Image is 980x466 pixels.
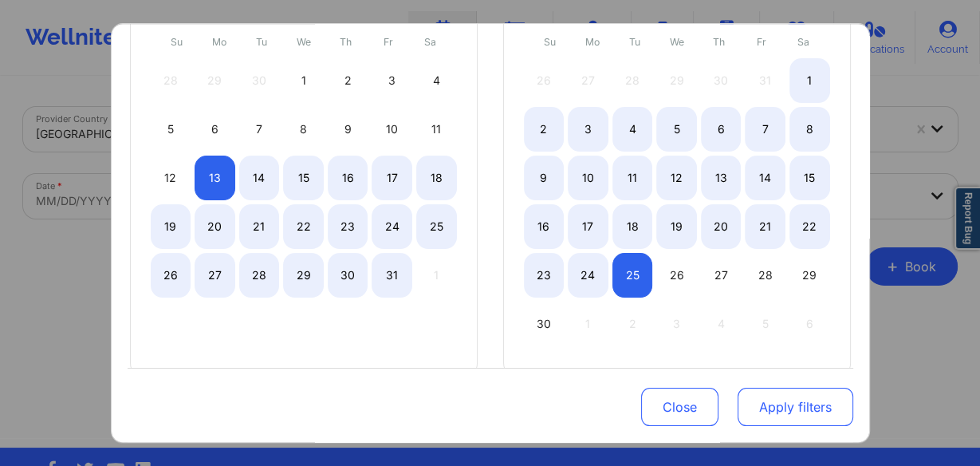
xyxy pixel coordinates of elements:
[745,156,785,200] div: Fri Nov 14 2025
[195,253,235,298] div: Mon Oct 27 2025
[372,58,412,103] div: Fri Oct 03 2025
[372,253,412,298] div: Fri Oct 31 2025
[239,253,280,298] div: Tue Oct 28 2025
[151,253,191,298] div: Sun Oct 26 2025
[239,156,280,200] div: Tue Oct 14 2025
[372,204,412,249] div: Fri Oct 24 2025
[656,107,697,152] div: Wed Nov 05 2025
[283,58,324,103] div: Wed Oct 01 2025
[212,36,226,48] abbr: Monday
[745,204,785,249] div: Fri Nov 21 2025
[151,204,191,249] div: Sun Oct 19 2025
[757,36,766,48] abbr: Friday
[701,253,742,298] div: Thu Nov 27 2025
[239,204,280,249] div: Tue Oct 21 2025
[585,36,600,48] abbr: Monday
[195,107,235,152] div: Mon Oct 06 2025
[239,107,280,152] div: Tue Oct 07 2025
[789,253,830,298] div: Sat Nov 29 2025
[701,204,742,249] div: Thu Nov 20 2025
[328,156,368,200] div: Thu Oct 16 2025
[738,388,853,426] button: Apply filters
[568,107,608,152] div: Mon Nov 03 2025
[283,156,324,200] div: Wed Oct 15 2025
[416,204,457,249] div: Sat Oct 25 2025
[416,107,457,152] div: Sat Oct 11 2025
[612,107,653,152] div: Tue Nov 04 2025
[713,36,725,48] abbr: Thursday
[612,156,653,200] div: Tue Nov 11 2025
[283,204,324,249] div: Wed Oct 22 2025
[340,36,352,48] abbr: Thursday
[151,107,191,152] div: Sun Oct 05 2025
[568,204,608,249] div: Mon Nov 17 2025
[328,107,368,152] div: Thu Oct 09 2025
[195,204,235,249] div: Mon Oct 20 2025
[372,156,412,200] div: Fri Oct 17 2025
[789,204,830,249] div: Sat Nov 22 2025
[328,58,368,103] div: Thu Oct 02 2025
[328,253,368,298] div: Thu Oct 30 2025
[424,36,436,48] abbr: Saturday
[256,36,267,48] abbr: Tuesday
[789,156,830,200] div: Sat Nov 15 2025
[384,36,393,48] abbr: Friday
[641,388,718,426] button: Close
[328,204,368,249] div: Thu Oct 23 2025
[656,156,697,200] div: Wed Nov 12 2025
[612,204,653,249] div: Tue Nov 18 2025
[171,36,183,48] abbr: Sunday
[629,36,640,48] abbr: Tuesday
[283,253,324,298] div: Wed Oct 29 2025
[797,36,809,48] abbr: Saturday
[524,156,565,200] div: Sun Nov 09 2025
[745,107,785,152] div: Fri Nov 07 2025
[195,156,235,200] div: Mon Oct 13 2025
[283,107,324,152] div: Wed Oct 08 2025
[789,58,830,103] div: Sat Nov 01 2025
[612,253,653,298] div: Tue Nov 25 2025
[701,156,742,200] div: Thu Nov 13 2025
[656,253,697,298] div: Wed Nov 26 2025
[656,204,697,249] div: Wed Nov 19 2025
[151,156,191,200] div: Sun Oct 12 2025
[524,204,565,249] div: Sun Nov 16 2025
[524,107,565,152] div: Sun Nov 02 2025
[544,36,556,48] abbr: Sunday
[524,302,565,346] div: Sun Nov 30 2025
[568,253,608,298] div: Mon Nov 24 2025
[524,253,565,298] div: Sun Nov 23 2025
[416,156,457,200] div: Sat Oct 18 2025
[745,253,785,298] div: Fri Nov 28 2025
[789,107,830,152] div: Sat Nov 08 2025
[701,107,742,152] div: Thu Nov 06 2025
[568,156,608,200] div: Mon Nov 10 2025
[297,36,311,48] abbr: Wednesday
[416,58,457,103] div: Sat Oct 04 2025
[670,36,684,48] abbr: Wednesday
[372,107,412,152] div: Fri Oct 10 2025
